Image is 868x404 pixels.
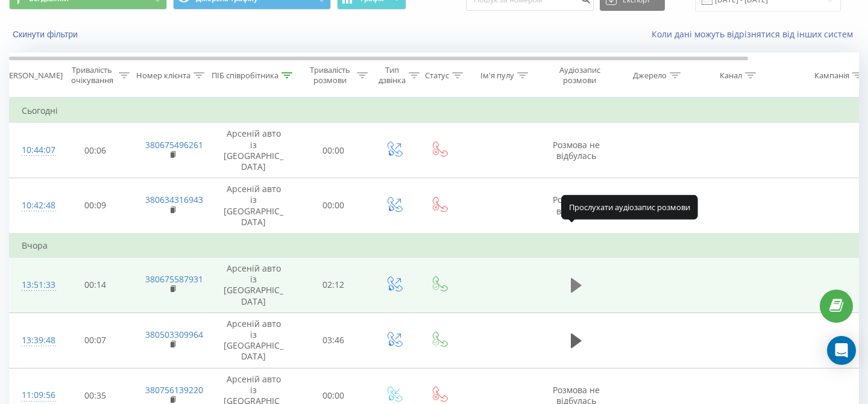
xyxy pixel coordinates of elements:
[58,123,133,178] td: 00:06
[58,312,133,368] td: 00:07
[550,65,609,85] div: Аудіозапис розмови
[212,123,296,178] td: Арсеній авто із [GEOGRAPHIC_DATA]
[296,123,371,178] td: 00:00
[553,139,600,161] span: Розмова не відбулась
[58,258,133,313] td: 00:14
[22,138,46,162] div: 10:44:07
[136,70,190,81] div: Номер клієнта
[561,195,698,219] div: Прослухати аудіозапис розмови
[145,139,203,151] a: 380675496261
[22,329,46,352] div: 13:39:48
[379,65,406,85] div: Тип дзвінка
[827,336,856,365] div: Open Intercom Messenger
[22,194,46,217] div: 10:42:48
[652,28,859,40] a: Коли дані можуть відрізнятися вiд інших систем
[58,178,133,234] td: 00:09
[296,178,371,234] td: 00:00
[145,384,203,396] a: 380756139220
[145,194,203,205] a: 380634316943
[425,70,449,81] div: Статус
[212,312,296,368] td: Арсеній авто із [GEOGRAPHIC_DATA]
[22,273,46,297] div: 13:51:33
[9,29,84,40] button: Скинути фільтри
[212,70,278,81] div: ПІБ співробітника
[720,70,742,81] div: Канал
[145,329,203,340] a: 380503309964
[212,258,296,313] td: Арсеній авто із [GEOGRAPHIC_DATA]
[296,258,371,313] td: 02:12
[145,273,203,285] a: 380675587931
[306,65,354,85] div: Тривалість розмови
[633,70,667,81] div: Джерело
[814,70,849,81] div: Кампанія
[296,312,371,368] td: 03:46
[68,65,116,85] div: Тривалість очікування
[212,178,296,234] td: Арсеній авто із [GEOGRAPHIC_DATA]
[480,70,514,81] div: Ім'я пулу
[553,194,600,216] span: Розмова не відбулась
[2,70,63,81] div: [PERSON_NAME]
